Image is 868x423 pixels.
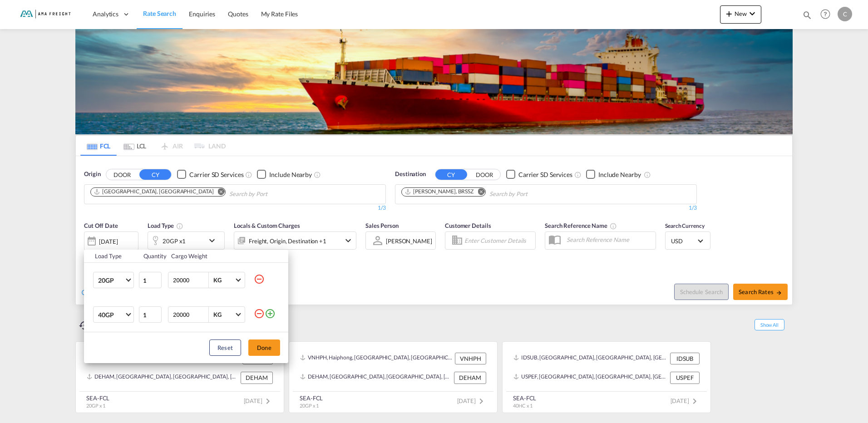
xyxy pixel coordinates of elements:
button: Done [248,339,280,356]
md-select: Choose: 20GP [93,272,134,288]
div: Cargo Weight [171,252,248,260]
md-icon: icon-plus-circle-outline [265,308,276,319]
div: KG [213,311,222,318]
th: Load Type [84,250,138,263]
md-select: Choose: 40GP [93,306,134,323]
span: 40GP [98,310,124,320]
md-icon: icon-minus-circle-outline [254,274,265,285]
input: Enter Weight [172,272,208,288]
th: Quantity [138,250,166,263]
input: Qty [139,306,162,323]
md-icon: icon-minus-circle-outline [254,308,265,319]
div: KG [213,276,222,284]
button: Reset [209,339,241,356]
span: 20GP [98,276,124,285]
input: Enter Weight [172,307,208,322]
input: Qty [139,272,162,288]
